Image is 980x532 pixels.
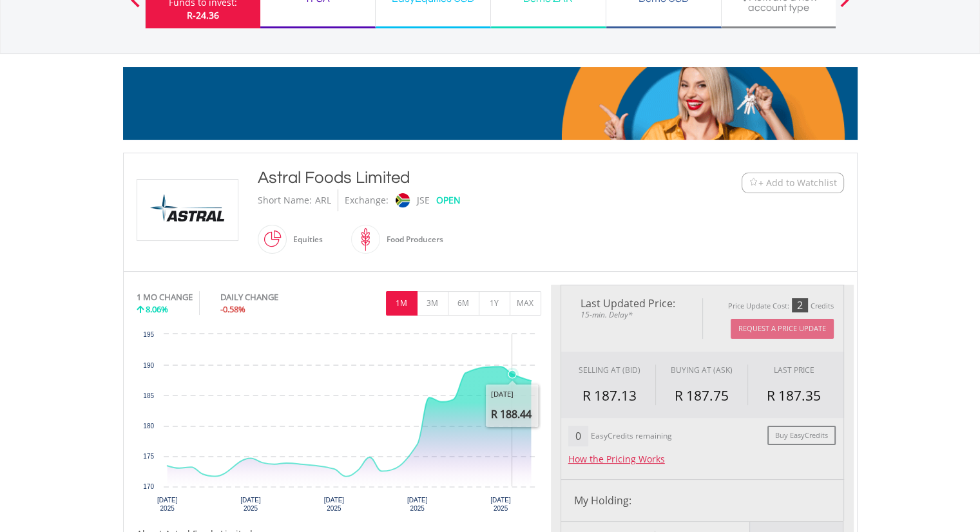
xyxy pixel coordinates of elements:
[407,497,427,512] text: [DATE] 2025
[395,193,409,207] img: jse.png
[157,497,177,512] text: [DATE] 2025
[240,497,261,512] text: [DATE] 2025
[510,291,541,316] button: MAX
[380,224,443,255] div: Food Producers
[123,67,858,140] img: EasyMortage Promotion Banner
[479,291,510,316] button: 1Y
[417,291,448,316] button: 3M
[258,189,312,211] div: Short Name:
[143,362,154,369] text: 190
[490,497,511,512] text: [DATE] 2025
[749,178,758,187] img: Watchlist
[143,331,154,338] text: 195
[137,328,541,521] svg: Interactive chart
[323,497,344,512] text: [DATE] 2025
[345,189,389,211] div: Exchange:
[143,423,154,430] text: 180
[448,291,479,316] button: 6M
[417,189,430,211] div: JSE
[137,291,193,303] div: 1 MO CHANGE
[508,370,516,378] path: Tuesday, 19 Aug 2025, 188.44.
[258,166,662,189] div: Astral Foods Limited
[220,291,322,303] div: DAILY CHANGE
[187,9,219,21] span: R-24.36
[287,224,323,255] div: Equities
[758,176,837,189] span: + Add to Watchlist
[436,189,461,211] div: OPEN
[742,173,844,193] button: Watchlist + Add to Watchlist
[139,180,236,240] img: EQU.ZA.ARL.png
[143,483,154,490] text: 170
[386,291,418,316] button: 1M
[315,189,331,211] div: ARL
[137,328,541,521] div: Chart. Highcharts interactive chart.
[220,303,245,315] span: -0.58%
[143,392,154,399] text: 185
[146,303,168,315] span: 8.06%
[143,453,154,460] text: 175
